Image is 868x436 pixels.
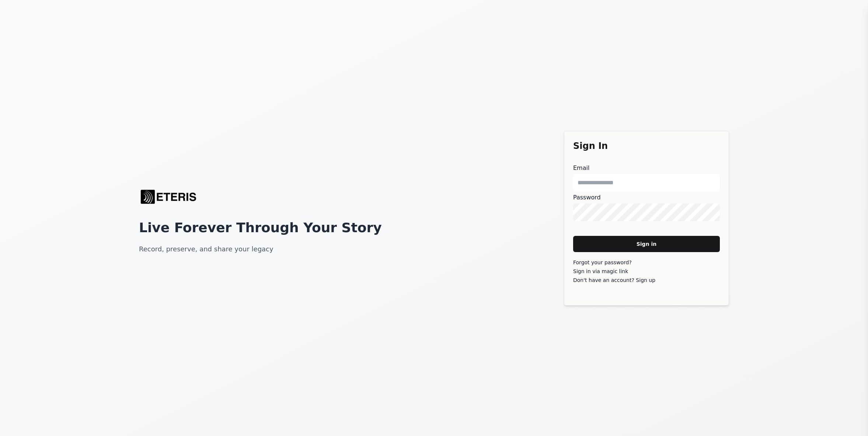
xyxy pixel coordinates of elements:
h1: Live Forever Through Your Story [139,220,382,235]
h3: Sign In [573,140,720,152]
a: Forgot your password? [573,259,632,265]
a: Sign in via magic link [573,268,628,274]
a: Don't have an account? Sign up [573,277,655,283]
img: Eteris Life Logo [139,182,198,212]
button: Sign in [573,236,720,252]
label: Email [573,164,720,172]
p: Record, preserve, and share your legacy [139,244,273,254]
a: Eteris Logo [139,182,198,212]
label: Password [573,193,720,202]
